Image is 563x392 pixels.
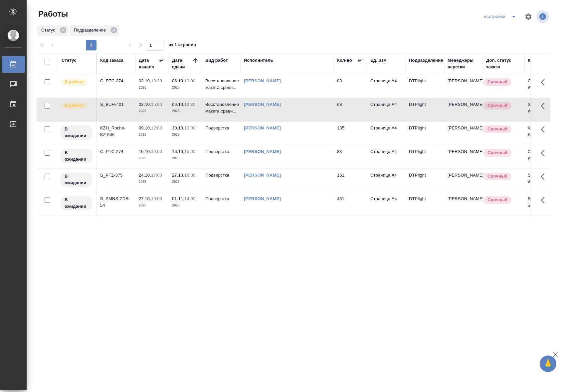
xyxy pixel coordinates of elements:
td: DTPlight [406,74,444,98]
button: Здесь прячутся важные кнопки [537,98,553,114]
p: В работе [65,102,84,109]
p: 2025 [172,84,199,91]
p: 16.10, [172,149,184,154]
td: 135 [334,121,367,145]
td: Страница А4 [367,192,406,215]
p: Срочный [487,102,507,109]
div: Исполнитель назначен, приступать к работе пока рано [60,172,93,188]
a: [PERSON_NAME] [244,102,281,107]
div: Доп. статус заказа [486,57,521,70]
p: Срочный [487,196,507,203]
a: [PERSON_NAME] [244,78,281,83]
td: KZH_Roche-KZ-546-WK-011 [524,121,563,145]
p: [PERSON_NAME] [448,125,479,131]
p: 2025 [139,108,165,115]
p: В ожидании [65,126,88,139]
a: [PERSON_NAME] [244,125,281,130]
div: Исполнитель выполняет работу [60,101,93,110]
button: Здесь прячутся важные кнопки [537,121,553,137]
td: Страница А4 [367,74,406,98]
button: Здесь прячутся важные кнопки [537,145,553,161]
p: 15:00 [184,149,195,154]
p: 2025 [139,155,165,162]
p: 03.10, [139,102,151,107]
p: 2025 [172,108,199,115]
p: Подверстка [205,125,237,131]
p: В работе [65,79,84,85]
td: C_PTC-274-WK-002 [524,74,563,98]
span: 🙏 [542,357,554,371]
button: Здесь прячутся важные кнопки [537,192,553,208]
div: C_PTC-274 [100,78,132,84]
span: Настроить таблицу [520,9,536,25]
p: 10:00 [151,196,162,201]
div: Исполнитель назначен, приступать к работе пока рано [60,125,93,140]
p: Статус [41,27,58,34]
a: [PERSON_NAME] [244,149,281,154]
span: из 1 страниц [168,41,196,50]
p: [PERSON_NAME] [448,78,479,84]
p: В ожидании [65,149,88,163]
td: 431 [334,192,367,215]
div: Статус [37,25,69,36]
p: 27.10, [139,196,151,201]
a: [PERSON_NAME] [244,196,281,201]
p: 06.10, [172,78,184,83]
p: 14:00 [184,196,195,201]
td: S_BUH-401-WK-005 [524,98,563,121]
p: 2025 [172,155,199,162]
button: Здесь прячутся важные кнопки [537,169,553,185]
p: Срочный [487,173,507,180]
div: C_PTC-274 [100,148,132,155]
td: DTPlight [406,121,444,145]
p: 01.11, [172,196,184,201]
p: Срочный [487,79,507,85]
span: Посмотреть информацию [536,10,550,23]
div: Дата сдачи [172,57,192,70]
td: DTPlight [406,192,444,215]
p: Подверстка [205,148,237,155]
div: Ед. изм [370,57,387,64]
div: KZH_Roche-KZ-546 [100,125,132,138]
div: Статус [62,57,77,64]
div: Исполнитель назначен, приступать к работе пока рано [60,196,93,211]
td: 68 [334,98,367,121]
td: Страница А4 [367,169,406,192]
td: Страница А4 [367,98,406,121]
div: Код работы [528,57,553,64]
td: Страница А4 [367,145,406,168]
p: 15:00 [151,102,162,107]
p: 03.10, [139,78,151,83]
p: 10:00 [184,78,195,83]
td: S_PFZ-375-WK-007 [524,169,563,192]
p: Восстановление макета средн... [205,78,237,91]
p: 10.10, [172,125,184,130]
p: В ожидании [65,173,88,186]
p: 2025 [139,202,165,209]
div: Исполнитель выполняет работу [60,78,93,87]
p: Подразделение [74,27,108,34]
p: [PERSON_NAME] [448,172,479,179]
p: Срочный [487,126,507,132]
p: 12:00 [151,125,162,130]
span: Работы [37,9,68,19]
td: S_SMNS-ZDR-54-WK-024 [524,192,563,215]
p: 16.10, [139,149,151,154]
p: 2025 [172,131,199,138]
p: 16:00 [184,173,195,178]
td: 83 [334,74,367,98]
div: Код заказа [100,57,123,64]
p: 10:00 [151,149,162,154]
p: 2025 [139,131,165,138]
div: Менеджеры верстки [448,57,479,70]
td: 83 [334,145,367,168]
p: [PERSON_NAME] [448,196,479,202]
p: 17:00 [151,173,162,178]
p: Восстановление макета средн... [205,101,237,115]
div: Дата начала [139,57,159,70]
p: Срочный [487,149,507,156]
p: 13:28 [151,78,162,83]
p: 2025 [172,202,199,209]
p: 13:30 [184,102,195,107]
p: Подверстка [205,196,237,202]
